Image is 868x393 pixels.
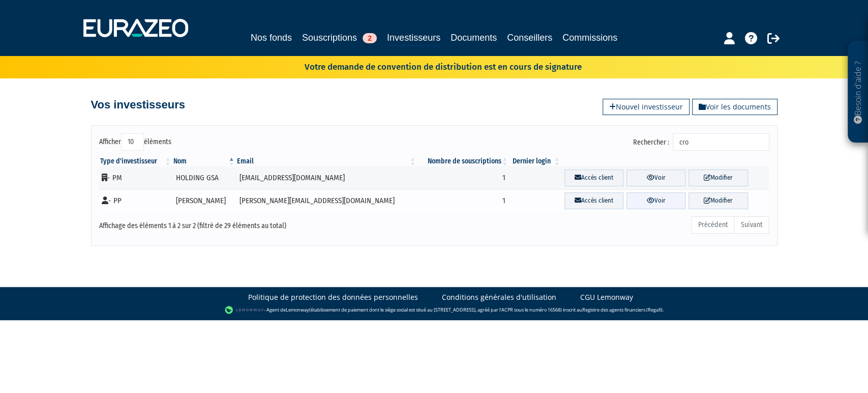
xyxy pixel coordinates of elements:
a: Registre des agents financiers (Regafi) [582,306,663,313]
th: &nbsp; [561,156,769,166]
a: Investisseurs [387,31,440,46]
th: Type d'investisseur : activer pour trier la colonne par ordre croissant [99,156,172,166]
th: Dernier login : activer pour trier la colonne par ordre croissant [509,156,561,166]
a: Commissions [562,31,617,45]
td: HOLDING GSA [172,166,236,189]
a: Modifier [689,170,747,186]
span: 2 [363,33,377,43]
div: Affichage des éléments 1 à 2 sur 2 (filtré de 29 éléments au total) [99,215,370,232]
a: Voir [626,192,685,209]
a: Documents [451,31,497,45]
td: - PP [99,189,172,212]
p: Besoin d'aide ? [852,46,864,138]
th: Nombre de souscriptions : activer pour trier la colonne par ordre croissant [417,156,509,166]
td: [PERSON_NAME][EMAIL_ADDRESS][DOMAIN_NAME] [236,189,417,212]
a: Accès client [564,170,623,186]
a: Lemonway [286,306,309,313]
a: Politique de protection des données personnelles [248,292,418,302]
a: Modifier [689,192,747,209]
th: Nom : activer pour trier la colonne par ordre d&eacute;croissant [172,156,236,166]
td: [PERSON_NAME] [172,189,236,212]
a: Nos fonds [251,31,292,45]
div: - Agent de (établissement de paiement dont le siège social est situé au [STREET_ADDRESS], agréé p... [10,305,858,315]
select: Afficheréléments [121,133,144,151]
a: Nouvel investisseur [603,99,690,115]
th: Email : activer pour trier la colonne par ordre croissant [236,156,417,166]
img: 1732889491-logotype_eurazeo_blanc_rvb.png [83,19,188,37]
h4: Vos investisseurs [91,99,185,111]
td: [EMAIL_ADDRESS][DOMAIN_NAME] [236,166,417,189]
a: Voir [626,170,685,186]
a: CGU Lemonway [580,292,633,302]
label: Afficher éléments [99,133,171,151]
input: Rechercher : [673,133,769,151]
a: Conditions générales d'utilisation [442,292,556,302]
p: Votre demande de convention de distribution est en cours de signature [275,59,582,73]
img: logo-lemonway.png [225,305,264,315]
a: Accès client [564,192,623,209]
a: Souscriptions2 [302,31,377,45]
a: Voir les documents [692,99,777,115]
a: Conseillers [507,31,552,45]
td: - PM [99,166,172,189]
td: 1 [417,166,509,189]
td: 1 [417,189,509,212]
label: Rechercher : [633,133,769,151]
